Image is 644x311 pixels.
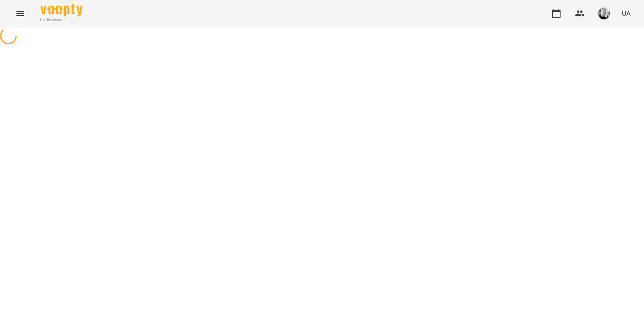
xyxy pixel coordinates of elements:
[10,3,30,24] button: Menu
[598,8,610,19] img: 4d944a73d5954ee7d998d04973935125.jpg
[622,9,631,18] span: UA
[618,5,634,21] button: UA
[40,17,83,23] span: For Business
[40,4,83,16] img: Voopty Logo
